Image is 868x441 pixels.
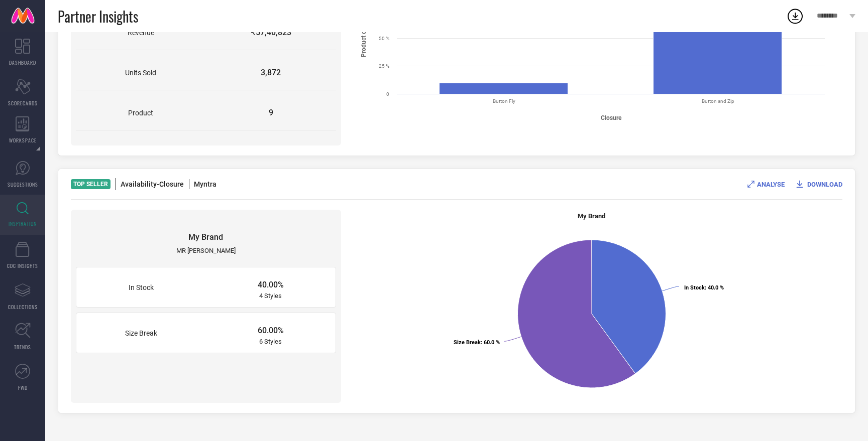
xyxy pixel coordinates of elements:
[206,55,336,90] span: 3,872
[76,96,206,129] span: Product
[7,262,38,269] span: CDC INSIGHTS
[206,292,336,307] span: 4 Styles
[9,136,37,144] span: WORKSPACE
[76,16,206,49] span: Revenue
[600,114,621,121] tspan: Closure
[206,267,336,292] span: 40.00%
[354,212,830,230] span: My Brand
[8,99,38,107] span: SCORECARDS
[492,98,515,104] text: Button Fly
[206,338,336,353] span: 6 Styles
[9,59,36,66] span: DASHBOARD
[701,98,734,104] text: Button and Zip
[58,6,138,27] span: Partner Insights
[747,179,785,189] div: Analyse
[76,317,206,350] span: Size Break
[121,180,184,188] span: Availability - Closure
[76,247,336,262] span: MR [PERSON_NAME]
[684,284,724,291] text: : 40.0 %
[14,343,31,351] span: TRENDS
[454,339,481,346] tspan: Size Break
[454,339,500,346] text: : 60.0 %
[18,384,28,391] span: FWD
[757,181,785,188] span: ANALYSE
[206,15,336,50] span: ₹57,40,823
[360,19,367,57] tspan: Product count
[379,36,389,41] text: 50 %
[807,181,842,188] span: DOWNLOAD
[386,91,389,97] text: 0
[73,181,108,188] span: Top Seller
[379,63,389,69] text: 25 %
[8,303,38,311] span: COLLECTIONS
[76,56,206,89] span: Units Sold
[786,7,804,25] div: Open download list
[8,181,38,188] span: SUGGESTIONS
[9,220,37,227] span: INSPIRATION
[76,271,206,304] span: In Stock
[795,179,842,189] div: Download
[206,313,336,338] span: 60.00%
[194,180,220,188] span: Myntra
[206,95,336,130] span: 9
[76,220,336,247] span: My Brand
[684,284,705,291] tspan: In Stock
